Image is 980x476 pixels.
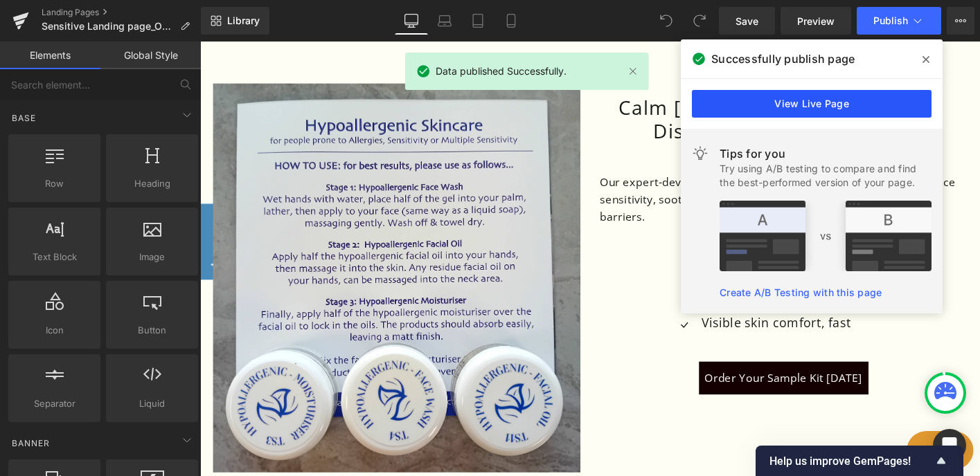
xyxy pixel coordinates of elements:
[797,14,835,28] span: Preview
[443,59,810,109] h1: Calm [MEDICAL_DATA], Naturally. Discover Relief in Just Days
[12,250,96,264] span: Text Block
[10,111,37,125] span: Base
[227,15,260,27] span: Library
[542,344,712,379] span: Order Your Sample Kit [DATE]
[395,7,428,35] a: Desktop
[110,250,194,264] span: Image
[10,437,51,450] span: Banner
[436,64,567,79] span: Data published Successfully.
[720,162,932,190] div: Try using A/B testing to compare and find the best-performed version of your page.
[692,90,932,118] a: View Live Page
[201,7,269,35] a: New Library
[12,323,96,338] span: Icon
[759,419,831,460] iframe: Button to open loyalty program pop-up
[769,452,950,469] button: Show survey - Help us improve GemPages!
[769,455,933,468] span: Help us improve GemPages!
[100,42,201,69] a: Global Style
[539,229,749,250] p: Thousands of Happy Customers
[720,201,932,271] img: tip.png
[110,323,194,338] span: Button
[42,7,201,18] a: Landing Pages
[429,141,824,198] p: Our expert-developed, risk free Sample Kit is formulated to reduce sensitivity, soothe irritation...
[857,7,941,35] button: Publish
[539,260,749,282] p: Risk Free Sample Kit
[12,396,96,411] span: Separator
[736,14,758,28] span: Save
[461,7,495,35] a: Tablet
[711,51,855,67] span: Successfully publish page
[12,176,96,191] span: Row
[692,145,709,162] img: light.svg
[686,7,713,35] button: Redo
[720,286,882,298] a: Create A/B Testing with this page
[720,145,932,162] div: Tips for you
[781,7,851,35] a: Preview
[539,292,749,313] p: Visible skin comfort, fast
[873,15,908,26] span: Publish
[428,7,461,35] a: Laptop
[947,7,974,35] button: More
[42,21,175,32] span: Sensitive Landing page_Oct25
[495,7,528,35] a: Mobile
[110,396,194,411] span: Liquid
[933,429,966,462] div: Open Intercom Messenger
[536,344,718,379] a: Order Your Sample Kit [DATE]
[110,176,194,191] span: Heading
[652,7,680,35] button: Undo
